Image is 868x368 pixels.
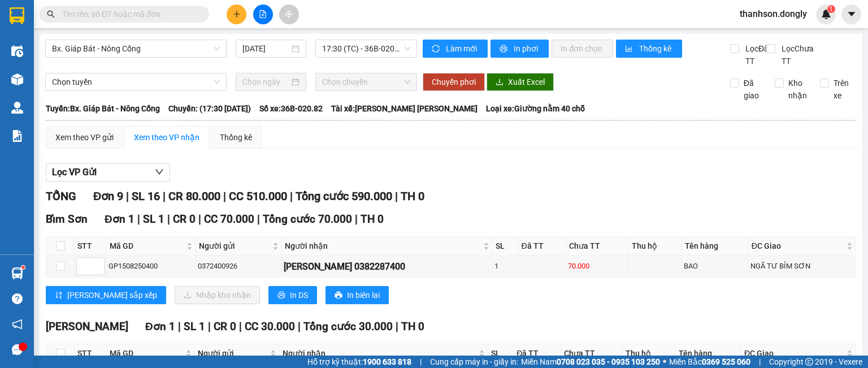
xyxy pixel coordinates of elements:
button: Chuyển phơi [423,73,485,91]
span: | [137,213,140,226]
strong: 0708 023 035 - 0935 103 250 [557,357,660,366]
span: | [395,189,398,203]
button: plus [227,5,246,24]
span: Mã GD [110,347,183,360]
div: Xem theo VP nhận [134,131,199,144]
div: BAO [684,261,747,272]
span: CC 510.000 [229,189,287,203]
span: download [496,78,504,87]
span: notification [12,319,23,330]
span: Người gửi [198,347,268,360]
span: Đơn 9 [93,189,123,203]
span: CR 0 [214,320,236,333]
th: Thu hộ [623,344,675,363]
th: Tên hàng [682,237,749,256]
span: | [178,320,181,333]
span: Tổng cước 70.000 [263,213,352,226]
button: aim [279,5,299,24]
th: Tên hàng [676,344,741,363]
span: Đơn 1 [145,320,175,333]
span: Người nhận [283,347,476,360]
img: warehouse-icon [11,73,23,85]
span: TH 0 [361,213,384,226]
div: Xem theo VP gửi [55,131,114,144]
span: 1 [829,5,833,13]
span: CR 0 [173,213,196,226]
span: Tổng cước 590.000 [296,189,392,203]
button: sort-ascending[PERSON_NAME] sắp xếp [46,286,166,304]
button: downloadXuất Excel [487,73,554,91]
span: TỔNG [46,189,76,203]
span: ĐC Giao [752,240,844,252]
th: Chưa TT [566,237,629,256]
td: GP1508250400 [107,256,196,278]
th: SL [493,237,518,256]
span: | [239,320,242,333]
span: Đơn 1 [105,213,134,226]
span: TH 0 [401,189,424,203]
span: Miền Nam [521,356,660,368]
th: Thu hộ [629,237,682,256]
span: In biên lai [347,289,380,301]
span: Tổng cước 30.000 [303,320,393,333]
span: aim [285,10,293,18]
img: warehouse-icon [11,45,23,57]
input: Tìm tên, số ĐT hoặc mã đơn [62,8,196,20]
span: Chuyến: (17:30 [DATE]) [168,102,251,115]
strong: PHIẾU BIÊN NHẬN [32,75,93,99]
button: Lọc VP Gửi [46,163,170,181]
span: CC 30.000 [245,320,295,333]
span: bar-chart [625,45,635,54]
img: logo [6,39,24,79]
strong: 1900 633 818 [363,357,411,366]
span: 17:30 (TC) - 36B-020.82 [322,40,411,57]
span: Chọn tuyến [52,73,220,90]
th: Chưa TT [561,344,623,363]
button: In đơn chọn [552,40,613,58]
span: sync [432,45,441,54]
div: [PERSON_NAME] 0382287400 [284,259,491,274]
span: | [355,213,358,226]
span: Người gửi [199,240,270,252]
span: Tài xế: [PERSON_NAME] [PERSON_NAME] [331,102,478,115]
input: Chọn ngày [242,76,289,88]
sup: 1 [827,5,835,13]
button: caret-down [841,5,861,24]
span: | [167,213,170,226]
span: | [396,320,398,333]
span: Xuất Excel [508,76,545,88]
div: 1 [494,261,516,272]
div: 70.000 [568,261,627,272]
span: printer [277,291,285,300]
span: thanhson.dongly [731,7,816,21]
strong: CHUYỂN PHÁT NHANH ĐÔNG LÝ [27,9,98,46]
span: SL 16 [132,189,160,203]
span: Chọn chuyến [322,73,411,90]
img: warehouse-icon [11,267,23,279]
span: TH 0 [401,320,424,333]
th: SL [488,344,514,363]
span: [PERSON_NAME] [46,320,128,333]
span: sort-ascending [55,291,63,300]
span: In phơi [514,42,540,55]
span: | [208,320,211,333]
span: caret-down [847,9,857,19]
span: Cung cấp máy in - giấy in: [430,356,518,368]
span: | [257,213,260,226]
div: 0372400926 [198,261,279,272]
span: | [223,189,226,203]
span: CC 70.000 [204,213,254,226]
span: Miền Bắc [669,356,750,368]
button: printerIn biên lai [325,286,389,304]
div: GP1508250400 [108,261,194,272]
span: | [759,356,761,368]
span: | [126,189,129,203]
span: Làm mới [446,42,479,55]
button: downloadNhập kho nhận [175,286,260,304]
button: bar-chartThống kê [616,40,682,58]
span: SĐT XE 0985 727 472 [32,48,93,72]
div: Thống kê [220,131,252,144]
button: syncLàm mới [423,40,488,58]
strong: 0369 525 060 [702,357,750,366]
span: Bỉm Sơn [46,213,88,226]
